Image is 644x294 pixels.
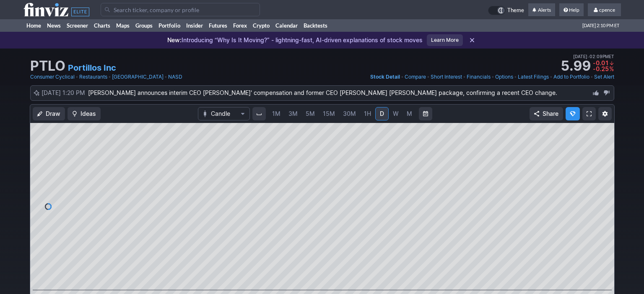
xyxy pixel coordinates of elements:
a: Learn More [427,34,463,46]
a: Short Interest [431,73,462,81]
span: • [514,73,517,81]
a: 30M [339,107,360,120]
span: [DATE] 2:10 PM ET [582,19,619,32]
a: Consumer Cyclical [30,73,75,81]
span: Candle [211,110,237,118]
span: • [550,73,553,81]
span: Ideas [80,110,96,118]
a: Help [559,3,584,17]
button: Chart Settings [598,107,612,120]
a: Alerts [528,3,555,17]
span: • [587,53,589,60]
span: 30M [343,110,356,117]
span: • [427,73,430,81]
a: Home [23,19,44,32]
a: Stock Detail [370,73,400,81]
a: Financials [467,73,491,81]
a: Backtests [301,19,330,32]
a: 1M [268,107,284,120]
button: Range [419,107,432,120]
a: Compare [405,73,426,81]
input: Search [101,3,260,16]
a: Crypto [250,19,273,32]
span: [DATE] 02:09PM ET [573,53,614,60]
a: Theme [488,6,524,15]
a: 3M [285,107,301,120]
span: 5M [306,110,315,117]
span: -0.01 [593,59,609,66]
strong: 5.99 [561,59,591,73]
span: • [164,73,167,81]
span: 1H [364,110,371,117]
a: M [403,107,416,120]
span: D [380,110,384,117]
span: • [108,73,111,81]
span: M [407,110,412,117]
a: NASD [168,73,182,81]
p: Introducing “Why Is It Moving?” - lightning-fast, AI-driven explanations of stock moves [167,36,423,44]
button: Interval [252,107,266,120]
span: [DATE] 1:20 PM [42,89,88,96]
span: cpence [599,7,615,13]
a: Groups [132,19,156,32]
span: • [491,73,494,81]
a: Futures [206,19,230,32]
a: Charts [91,19,113,32]
button: Ideas [68,107,101,120]
a: News [44,19,64,32]
a: Fullscreen [582,107,596,120]
a: Options [495,73,513,81]
a: Portfolio [156,19,183,32]
a: Restaurants [79,73,107,81]
a: 1H [360,107,375,120]
a: Maps [113,19,132,32]
span: % [609,65,614,72]
span: Theme [507,6,524,15]
a: Calendar [273,19,301,32]
button: Share [530,107,563,120]
span: • [401,73,404,81]
span: Share [543,110,558,118]
a: cpence [588,3,621,17]
span: 1M [272,110,280,117]
span: 3M [288,110,298,117]
span: [PERSON_NAME] announces interim CEO [PERSON_NAME]' compensation and former CEO [PERSON_NAME] [PER... [88,89,557,96]
span: -0.25 [593,65,609,72]
a: 15M [319,107,339,120]
span: • [463,73,466,81]
a: Forex [230,19,250,32]
a: Latest Filings [518,73,549,81]
button: Chart Type [198,107,250,120]
a: Portillos Inc [68,62,116,74]
a: Insider [183,19,206,32]
span: New: [167,36,182,43]
a: Screener [64,19,91,32]
a: D [375,107,389,120]
a: [GEOGRAPHIC_DATA] [112,73,164,81]
span: Draw [46,110,60,118]
button: Explore new features [566,107,580,120]
span: 15M [323,110,335,117]
a: Set Alert [594,73,614,81]
span: Latest Filings [518,74,549,80]
h1: PTLO [30,59,65,73]
span: W [393,110,399,117]
span: • [75,73,78,81]
span: Stock Detail [370,74,400,80]
button: Draw [33,107,65,120]
span: • [590,73,593,81]
a: 5M [302,107,319,120]
a: W [389,107,402,120]
a: Add to Portfolio [553,73,589,81]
